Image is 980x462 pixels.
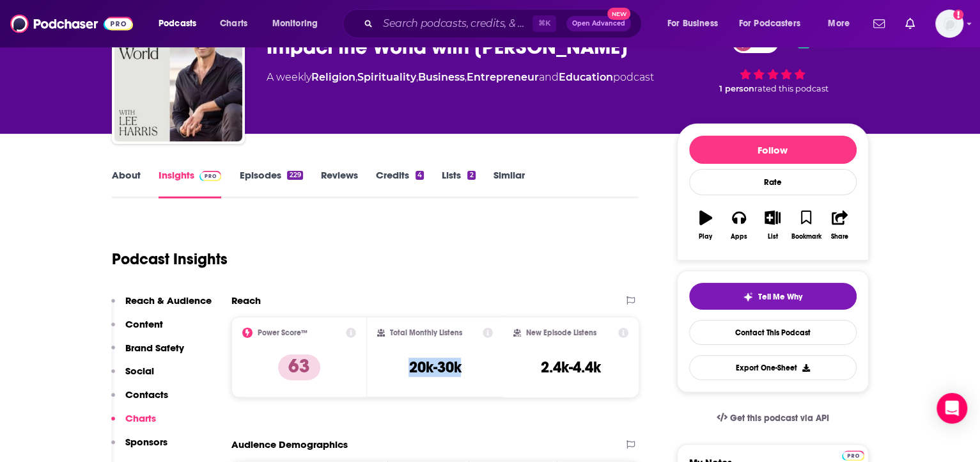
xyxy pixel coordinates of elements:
img: Podchaser - Follow, Share and Rate Podcasts [10,12,133,36]
a: About [112,169,141,198]
div: 229 [287,171,302,180]
a: Lists2 [442,169,475,198]
span: ⌘ K [533,15,556,32]
div: List [768,233,778,241]
button: open menu [150,13,213,34]
a: Similar [494,169,525,198]
p: Charts [125,412,156,424]
span: and [539,71,559,83]
a: Show notifications dropdown [868,13,890,35]
button: Sponsors [111,436,167,459]
div: 4 [416,171,424,180]
a: Religion [311,71,355,83]
button: List [756,202,789,248]
span: rated this podcast [754,84,828,93]
div: Share [831,233,848,241]
button: tell me why sparkleTell Me Why [689,283,857,310]
p: 63 [278,354,320,380]
a: Charts [212,13,255,34]
img: Impact the World with Lee Harris [114,13,242,141]
span: More [828,15,850,33]
button: Open AdvancedNew [566,16,631,31]
span: Charts [220,15,247,33]
a: Reviews [321,169,358,198]
a: Contact This Podcast [689,320,857,345]
p: Reach & Audience [125,294,212,307]
a: Pro website [842,449,864,461]
h2: Audience Demographics [231,438,348,450]
span: 1 person [719,84,754,93]
div: Search podcasts, credits, & more... [355,9,654,38]
svg: Add a profile image [953,10,963,20]
h2: New Episode Listens [526,328,596,337]
a: Get this podcast via API [706,402,839,434]
a: InsightsPodchaser Pro [159,169,222,198]
button: Brand Safety [111,342,184,365]
span: , [416,71,418,83]
a: Education [559,71,613,83]
span: Open Advanced [572,20,625,27]
h3: 2.4k-4.4k [541,358,601,377]
button: Show profile menu [935,10,963,38]
img: User Profile [935,10,963,38]
h2: Total Monthly Listens [390,328,462,337]
button: Bookmark [789,202,823,248]
h2: Reach [231,294,261,307]
button: Content [111,318,163,342]
span: Tell Me Why [758,292,802,302]
button: Charts [111,412,156,436]
div: Apps [731,233,747,241]
div: Play [699,233,712,241]
div: 2 [467,171,475,180]
span: Logged in as pstanton [935,10,963,38]
p: Contacts [125,388,168,401]
span: Get this podcast via API [729,413,828,424]
a: Episodes229 [239,169,302,198]
button: open menu [658,13,734,34]
h1: Podcast Insights [112,250,228,269]
span: Monitoring [272,15,318,33]
img: Podchaser Pro [842,450,864,461]
span: New [607,8,630,20]
a: Business [418,71,465,83]
button: Share [823,202,856,248]
button: Follow [689,136,857,164]
a: Show notifications dropdown [900,13,920,35]
div: Rate [689,169,857,195]
div: A weekly podcast [267,70,654,85]
span: Podcasts [159,15,196,33]
button: open menu [819,13,866,34]
div: 63 1 personrated this podcast [677,22,869,102]
button: open menu [263,13,334,34]
span: , [355,71,357,83]
span: For Business [667,15,718,33]
button: Export One-Sheet [689,355,857,380]
input: Search podcasts, credits, & more... [378,13,533,34]
p: Brand Safety [125,342,184,354]
img: Podchaser Pro [199,171,222,181]
button: Contacts [111,388,168,412]
span: , [465,71,467,83]
a: Entrepreneur [467,71,539,83]
button: Social [111,365,154,388]
div: Bookmark [791,233,821,241]
span: For Podcasters [739,15,800,33]
div: Open Intercom Messenger [937,393,967,424]
p: Social [125,365,154,377]
p: Content [125,318,163,330]
p: Sponsors [125,436,167,448]
h2: Power Score™ [258,328,307,337]
h3: 20k-30k [408,358,461,377]
button: Reach & Audience [111,294,212,318]
a: Spirituality [357,71,416,83]
img: tell me why sparkle [743,292,753,302]
button: Play [689,202,722,248]
button: Apps [722,202,756,248]
a: Credits4 [376,169,424,198]
button: open menu [731,13,819,34]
